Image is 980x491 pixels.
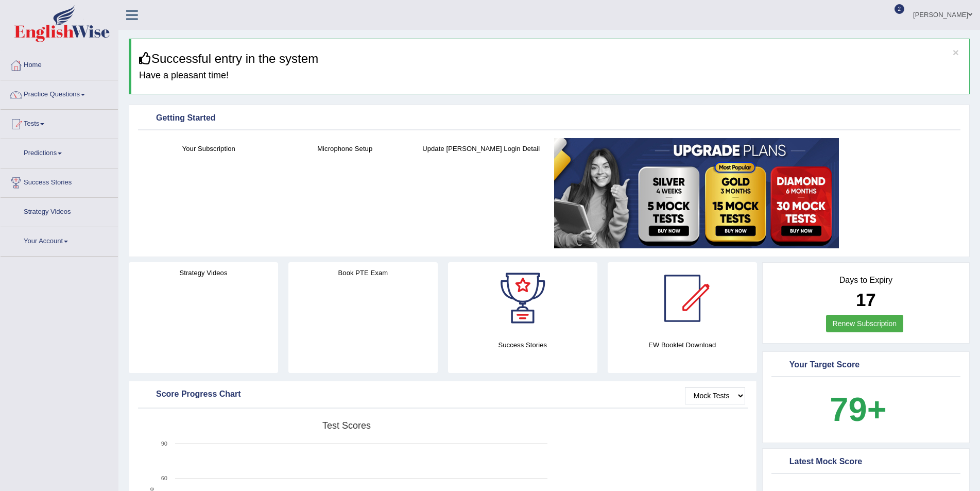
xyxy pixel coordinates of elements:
h3: Successful entry in the system [139,52,961,65]
a: Your Account [1,227,118,253]
span: 2 [895,4,905,14]
text: 60 [161,475,167,481]
a: Home [1,51,118,77]
a: Predictions [1,139,118,165]
a: Success Stories [1,168,118,194]
h4: Strategy Videos [129,267,278,278]
div: Getting Started [141,111,958,126]
a: Tests [1,110,118,136]
text: 90 [161,441,167,447]
h4: Success Stories [448,340,597,350]
tspan: Test scores [322,420,371,431]
div: Latest Mock Score [774,454,958,470]
a: Strategy Videos [1,198,118,224]
h4: EW Booklet Download [608,340,757,350]
h4: Update [PERSON_NAME] Login Detail [418,143,544,154]
h4: Book PTE Exam [288,267,438,278]
h4: Days to Expiry [774,276,958,285]
h4: Microphone Setup [282,143,407,154]
h4: Have a pleasant time! [139,71,961,81]
img: small5.jpg [554,138,839,248]
div: Your Target Score [774,358,958,373]
a: Practice Questions [1,80,118,106]
a: Renew Subscription [826,315,904,332]
b: 79+ [830,391,886,428]
button: × [953,47,959,58]
div: Score Progress Chart [141,387,745,402]
h4: Your Subscription [146,143,271,154]
b: 17 [856,290,876,310]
